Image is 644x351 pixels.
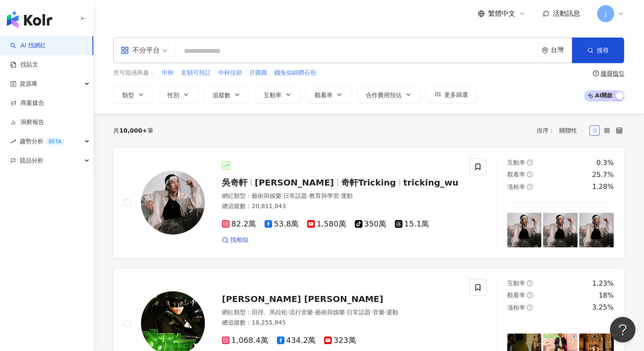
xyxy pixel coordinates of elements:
[592,303,614,312] div: 3.25%
[10,41,46,50] a: searchAI 找網紅
[10,139,16,145] span: rise
[45,137,65,146] div: BETA
[527,292,533,298] span: question-circle
[553,9,580,17] span: 活動訊息
[274,69,316,77] span: 錢兔似錦鑽石包
[287,309,289,316] span: ·
[222,294,383,304] span: [PERSON_NAME] [PERSON_NAME]
[230,236,248,244] span: 找相似
[252,309,287,316] span: 田徑、馬拉松
[347,309,371,316] span: 日常話題
[357,86,421,103] button: 合作費用預估
[403,177,459,188] span: tricking_wu
[386,309,398,316] span: 運動
[307,192,309,199] span: ·
[592,279,614,288] div: 1.23%
[204,86,250,103] button: 追蹤數
[507,213,542,247] img: post-image
[527,171,533,177] span: question-circle
[119,127,147,134] span: 10,000+
[218,69,242,77] span: 中秋佳節
[7,11,52,28] img: logo
[10,99,44,107] a: 商案媒合
[542,47,548,54] span: environment
[222,192,459,200] div: 網紅類型 ：
[158,86,198,103] button: 性別
[507,292,525,299] span: 觀看率
[181,68,211,78] button: 名額可預訂
[596,158,614,168] div: 0.3%
[255,86,301,103] button: 互動率
[255,177,334,188] span: [PERSON_NAME]
[122,92,134,99] span: 類型
[283,192,307,199] span: 日常話題
[289,309,313,316] span: 流行音樂
[222,220,256,229] span: 82.2萬
[167,92,179,99] span: 性別
[249,68,267,78] button: 月圓圓
[507,171,525,178] span: 觀看率
[252,192,282,199] span: 藝術與娛樂
[345,309,347,316] span: ·
[488,9,515,18] span: 繁體中文
[527,184,533,190] span: question-circle
[610,317,635,342] iframe: Help Scout Beacon - Open
[324,336,356,345] span: 323萬
[218,68,242,78] button: 中秋佳節
[444,91,468,98] span: 更多篩選
[527,160,533,165] span: question-circle
[306,86,352,103] button: 觀看率
[313,309,315,316] span: ·
[598,291,614,300] div: 18%
[307,220,346,229] span: 1,580萬
[572,38,624,63] button: 搜尋
[601,70,624,77] div: 搜尋指引
[592,170,614,180] div: 25.7%
[222,236,248,244] a: 找相似
[366,92,402,99] span: 合作費用預估
[597,47,609,54] span: 搜尋
[121,44,160,57] div: 不分平台
[339,192,341,199] span: ·
[181,69,211,77] span: 名額可預訂
[222,202,459,211] div: 總追蹤數 ： 20,811,843
[222,177,247,188] span: 吳奇軒
[162,69,174,77] span: 中秋
[315,92,333,99] span: 觀看率
[141,171,205,235] img: KOL Avatar
[395,220,429,229] span: 15.1萬
[341,192,353,199] span: 運動
[507,304,525,311] span: 漲粉率
[309,192,339,199] span: 教育與學習
[274,68,316,78] button: 錢兔似錦鑽石包
[20,74,37,93] span: 資源庫
[507,280,525,287] span: 互動率
[315,309,345,316] span: 藝術與娛樂
[341,177,396,188] span: 奇軒Tricking
[264,220,299,229] span: 53.8萬
[527,280,533,286] span: question-circle
[593,70,599,76] span: question-circle
[264,92,282,99] span: 互動率
[507,159,525,166] span: 互動率
[222,308,459,317] div: 網紅類型 ：
[537,124,589,137] div: 排序：
[222,336,268,345] span: 1,068.4萬
[551,46,572,54] div: 台灣
[161,68,174,78] button: 中秋
[113,86,153,103] button: 類型
[373,309,385,316] span: 音樂
[113,127,153,134] div: 共 筆
[10,118,44,127] a: 洞察報告
[222,319,459,327] div: 總追蹤數 ： 18,255,845
[355,220,386,229] span: 350萬
[113,69,155,77] span: 您可能感興趣：
[543,213,578,247] img: post-image
[20,151,43,170] span: 競品分析
[249,69,267,77] span: 月圓圓
[282,192,283,199] span: ·
[371,309,372,316] span: ·
[579,213,614,247] img: post-image
[20,132,65,151] span: 趨勢分析
[426,86,477,103] button: 更多篩選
